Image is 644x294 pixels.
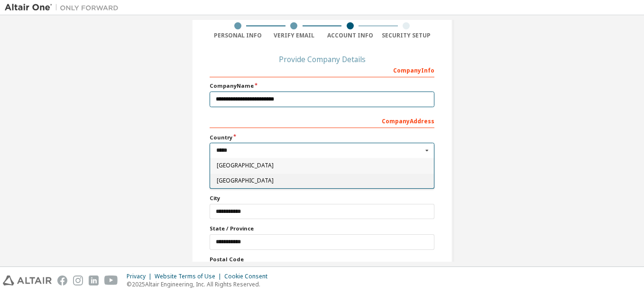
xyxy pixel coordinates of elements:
[224,273,273,280] div: Cookie Consent
[210,82,434,90] label: Company Name
[210,194,434,202] label: City
[155,273,224,280] div: Website Terms of Use
[73,276,83,285] img: instagram.svg
[210,134,434,141] label: Country
[210,32,266,39] div: Personal Info
[5,3,123,12] img: Altair One
[322,32,378,39] div: Account Info
[217,178,428,184] span: [GEOGRAPHIC_DATA]
[127,273,155,280] div: Privacy
[127,280,273,288] p: © 2025 Altair Engineering, Inc. All Rights Reserved.
[210,56,434,62] div: Provide Company Details
[210,113,434,128] div: Company Address
[89,276,99,285] img: linkedin.svg
[378,32,435,39] div: Security Setup
[104,276,118,285] img: youtube.svg
[210,256,434,263] label: Postal Code
[3,276,52,285] img: altair_logo.svg
[57,276,67,285] img: facebook.svg
[210,225,434,232] label: State / Province
[217,163,428,168] span: [GEOGRAPHIC_DATA]
[210,62,434,77] div: Company Info
[266,32,322,39] div: Verify Email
